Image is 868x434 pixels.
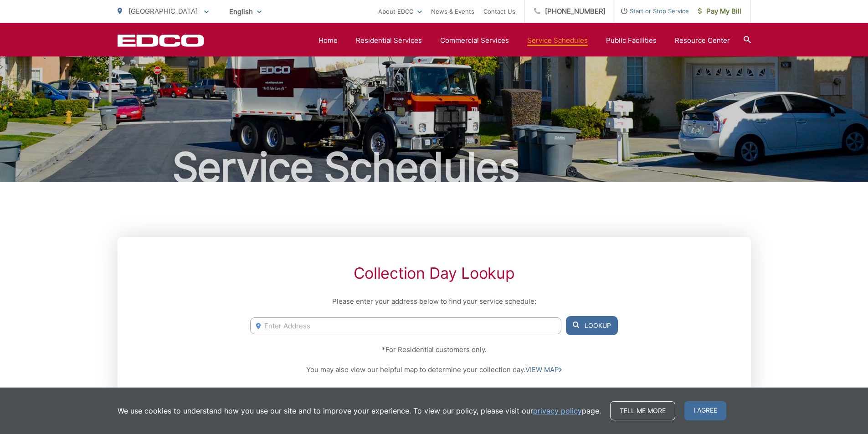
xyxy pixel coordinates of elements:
[118,145,751,190] h1: Service Schedules
[378,6,422,17] a: About EDCO
[318,35,338,46] a: Home
[675,35,730,46] a: Resource Center
[483,6,515,17] a: Contact Us
[250,364,617,375] p: You may also view our helpful map to determine your collection day.
[128,7,198,15] span: [GEOGRAPHIC_DATA]
[431,6,474,17] a: News & Events
[527,35,588,46] a: Service Schedules
[250,344,617,355] p: *For Residential customers only.
[250,317,561,334] input: Enter Address
[356,35,422,46] a: Residential Services
[440,35,509,46] a: Commercial Services
[222,4,268,20] span: English
[610,401,675,420] a: Tell me more
[250,296,617,307] p: Please enter your address below to find your service schedule:
[118,405,601,416] p: We use cookies to understand how you use our site and to improve your experience. To view our pol...
[566,316,618,335] button: Lookup
[118,34,204,47] a: EDCD logo. Return to the homepage.
[525,364,562,375] a: VIEW MAP
[250,264,617,282] h2: Collection Day Lookup
[698,6,741,17] span: Pay My Bill
[533,405,582,416] a: privacy policy
[606,35,657,46] a: Public Facilities
[684,401,726,420] span: I agree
